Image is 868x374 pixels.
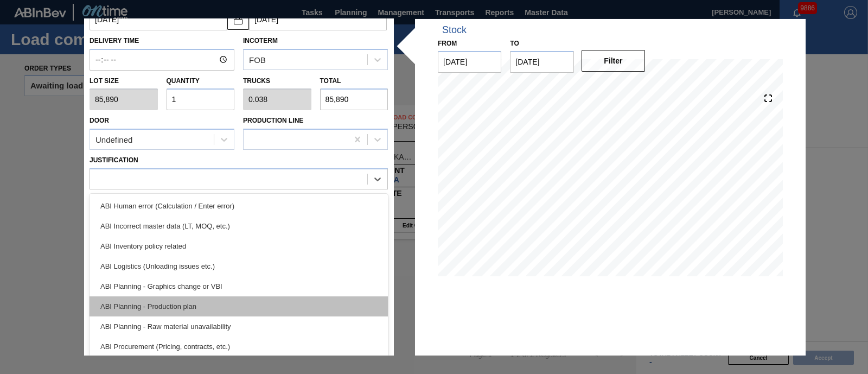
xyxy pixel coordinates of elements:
label: Trucks [243,77,270,85]
button: locked [227,8,249,30]
label: Delivery Time [90,33,234,49]
div: ABI Planning - Graphics change or VBI [90,276,388,296]
div: ABI Logistics (Unloading issues etc.) [90,256,388,276]
div: Stock [442,24,467,35]
label: Production Line [243,117,303,124]
label: Lot size [90,73,158,89]
div: Undefined [95,135,132,144]
div: ABI Planning - Raw material unavailability [90,316,388,337]
div: ABI Inventory policy related [90,236,388,256]
input: mm/dd/yyyy [249,9,387,30]
label: From [438,39,457,47]
label: Justification [90,156,138,164]
label: to [510,39,519,47]
label: Incoterm [243,37,278,45]
div: ABI Planning - Production plan [90,296,388,316]
img: locked [232,12,245,26]
input: mm/dd/yyyy [438,51,501,73]
input: mm/dd/yyyy [90,9,227,30]
div: ABI Human error (Calculation / Enter error) [90,196,388,216]
label: Total [320,77,341,85]
input: mm/dd/yyyy [510,51,573,73]
button: Filter [582,50,645,72]
label: Comments [90,192,388,208]
div: ABI Procurement (Pricing, contracts, etc.) [90,337,388,357]
div: ABI Incorrect master data (LT, MOQ, etc.) [90,216,388,236]
label: Door [90,117,109,124]
label: Quantity [167,77,200,85]
div: FOB [249,55,266,64]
